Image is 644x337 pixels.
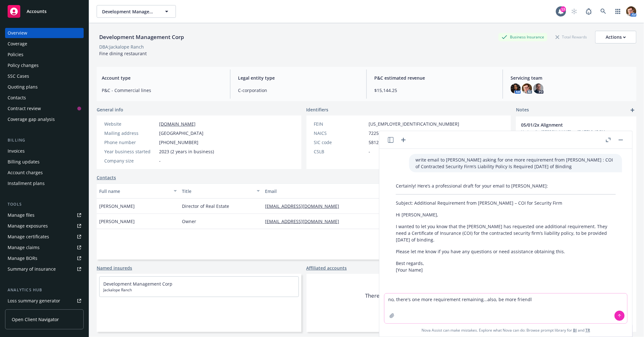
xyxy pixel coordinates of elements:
div: Invoices [8,146,25,156]
div: Analytics hub [5,287,84,293]
span: 5812 [369,139,379,146]
div: Contract review [8,103,41,114]
a: Policy changes [5,60,84,70]
span: [PHONE_NUMBER] [159,139,198,146]
a: Start snowing [568,5,581,18]
span: Development Management Corp [102,8,157,15]
a: Contacts [97,174,116,181]
div: Tools [5,201,84,208]
div: CSLB [314,148,366,155]
div: Company size [104,157,157,164]
button: Development Management Corp [97,5,176,18]
div: Summary of insurance [8,264,56,274]
a: Account charges [5,168,84,178]
div: Billing updates [8,157,40,167]
div: Policies [8,50,23,60]
span: [PERSON_NAME] [99,218,135,225]
a: [EMAIL_ADDRESS][DOMAIN_NAME] [265,218,344,224]
div: Account charges [8,168,43,178]
div: Manage BORs [8,253,37,263]
span: 05/01/2x Alignment [521,122,615,128]
span: Legal entity type [238,75,359,81]
button: Full name [97,183,179,199]
span: Accounts [27,9,47,14]
img: photo [522,83,532,94]
span: Owner [182,218,196,225]
p: I wanted to let you know that the [PERSON_NAME] has requested one additional requirement. They ne... [396,223,616,243]
div: Coverage [8,39,27,49]
button: Email [262,183,401,199]
div: Manage files [8,210,35,220]
div: Installment plans [8,178,45,188]
div: SIC code [314,139,366,146]
span: - [369,148,370,155]
p: write email to [PERSON_NAME] asking for one more requirement from [PERSON_NAME] : COI of Contract... [415,156,616,170]
button: Actions [595,31,636,43]
a: Loss summary generator [5,296,84,306]
span: Notes [516,106,529,114]
button: Title [179,183,262,199]
div: Overview [8,28,27,38]
span: Account type [102,75,222,81]
a: Summary of insurance [5,264,84,274]
a: Installment plans [5,178,84,188]
p: Please let me know if you have any questions or need assistance obtaining this. [396,248,616,255]
div: Development Management Corp [97,33,187,41]
div: Contacts [8,93,26,103]
img: photo [511,83,521,94]
a: Contacts [5,93,84,103]
span: 2023 (2 years in business) [159,148,214,155]
a: Accounts [5,3,84,20]
a: [DOMAIN_NAME] [159,121,196,127]
span: Identifiers [306,106,329,113]
a: Invoices [5,146,84,156]
a: Manage claims [5,242,84,253]
div: Website [104,121,157,127]
a: Overview [5,28,84,38]
p: Best regards, [Your Name] [396,260,616,273]
div: Manage claims [8,242,40,253]
a: BI [573,327,577,333]
div: Billing [5,137,84,143]
a: Coverage [5,39,84,49]
a: Policies [5,50,84,60]
div: Manage exposures [8,221,48,231]
a: Switch app [612,5,624,18]
span: Nova Assist can make mistakes. Explore what Nova can do: Browse prompt library for and [382,324,630,337]
a: Manage files [5,210,84,220]
a: Billing updates [5,157,84,167]
div: Manage certificates [8,232,49,242]
a: Contract review [5,103,84,114]
span: Updated by [PERSON_NAME] on [DATE] 8:45 PM [521,129,631,135]
span: Open Client Navigator [12,316,59,323]
div: Business Insurance [499,33,547,41]
a: add [629,106,636,114]
div: Title [182,188,253,195]
span: - [159,157,161,164]
a: Manage BORs [5,253,84,263]
span: C-corporation [238,87,359,94]
span: P&C - Commercial lines [102,87,222,94]
span: 722511 - Full Service Food Places [369,130,438,136]
a: Named insureds [97,265,132,271]
span: [US_EMPLOYER_IDENTIFICATION_NUMBER] [369,121,460,127]
span: There are no affiliated accounts yet [365,292,452,300]
a: Affiliated accounts [306,265,347,271]
textarea: no, there's one more requirement remaining...also, be more friendl [384,294,627,323]
span: $15,144.25 [374,87,495,94]
a: SSC Cases [5,71,84,81]
a: Manage exposures [5,221,84,231]
span: P&C estimated revenue [374,75,495,81]
p: Certainly! Here’s a professional draft for your email to [PERSON_NAME]: [396,182,616,189]
a: Quoting plans [5,82,84,92]
div: Mailing address [104,130,157,136]
div: Coverage gap analysis [8,114,55,124]
div: 13 [560,6,566,12]
div: SSC Cases [8,71,29,81]
a: Coverage gap analysis [5,114,84,124]
p: Hi [PERSON_NAME], [396,211,616,218]
span: [PERSON_NAME] [99,203,135,209]
div: Loss summary generator [8,296,60,306]
div: Phone number [104,139,157,146]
